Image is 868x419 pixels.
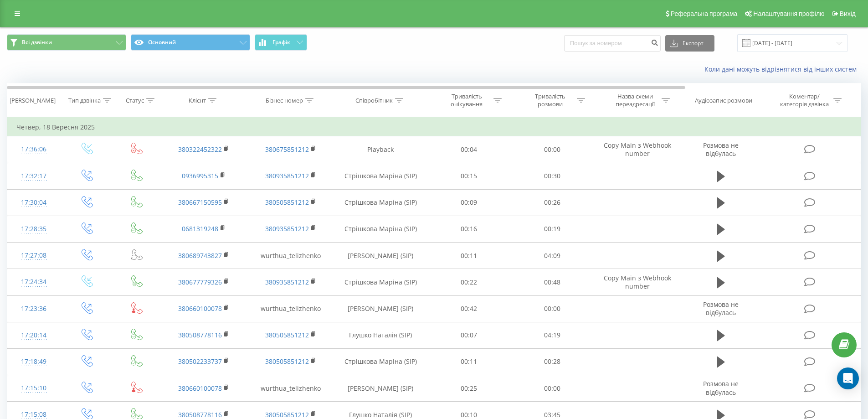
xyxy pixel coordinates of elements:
span: Реферальна програма [671,10,738,17]
a: 380505851212 [265,331,309,339]
td: Четвер, 18 Вересня 2025 [7,118,861,136]
td: wurthua_telizhenko [247,243,334,269]
a: Коли дані можуть відрізнятися вiд інших систем [704,65,861,73]
span: Всі дзвінки [22,39,52,46]
span: Розмова не відбулась [703,379,739,396]
div: [PERSON_NAME] [10,97,56,104]
td: 00:00 [511,375,594,402]
td: 00:19 [511,216,594,242]
span: Налаштування профілю [753,10,824,17]
span: Розмова не відбулась [703,300,739,317]
a: 380935851212 [265,171,309,180]
div: Тривалість розмови [526,93,575,108]
td: 00:30 [511,163,594,189]
div: 17:30:04 [16,194,51,212]
td: Стрішкова Маріна (SIP) [334,269,427,295]
a: 380667150595 [178,198,222,207]
td: Copy Main з Webhook number [594,136,680,163]
a: 380677779326 [178,278,222,286]
div: Статус [126,97,144,104]
a: 380322452322 [178,145,222,154]
td: 00:22 [427,269,511,295]
td: Стрішкова Маріна (SIP) [334,163,427,189]
td: 00:09 [427,189,511,216]
td: 00:11 [427,243,511,269]
button: Всі дзвінки [7,34,126,51]
a: 380935851212 [265,278,309,286]
td: 00:07 [427,322,511,348]
div: 17:15:10 [16,379,51,397]
div: 17:24:34 [16,273,51,291]
td: Стрішкова Маріна (SIP) [334,216,427,242]
div: 17:27:08 [16,247,51,264]
div: 17:32:17 [16,167,51,185]
a: 380508778116 [178,410,222,419]
td: [PERSON_NAME] (SIP) [334,243,427,269]
div: Тривалість очікування [442,93,491,108]
button: Експорт [665,35,714,52]
td: Стрішкова Маріна (SIP) [334,189,427,216]
div: 17:23:36 [16,300,51,318]
button: Основний [131,34,250,51]
td: 04:19 [511,322,594,348]
td: wurthua_telizhenko [247,375,334,402]
td: 00:42 [427,295,511,322]
a: 380505851212 [265,410,309,419]
td: 00:15 [427,163,511,189]
div: 17:36:06 [16,140,51,158]
td: 04:09 [511,243,594,269]
a: 380505851212 [265,357,309,366]
div: Співробітник [355,97,393,104]
div: 17:20:14 [16,326,51,344]
a: 380935851212 [265,224,309,233]
td: wurthua_telizhenko [247,295,334,322]
div: Бізнес номер [266,97,303,104]
div: Тип дзвінка [68,97,101,104]
td: 00:00 [511,136,594,163]
td: 00:25 [427,375,511,402]
td: 00:26 [511,189,594,216]
td: Playback [334,136,427,163]
td: Copy Main з Webhook number [594,269,680,295]
input: Пошук за номером [564,35,661,52]
span: Вихід [840,10,856,17]
td: [PERSON_NAME] (SIP) [334,375,427,402]
div: 17:18:49 [16,353,51,371]
a: 380660100078 [178,304,222,313]
a: 380660100078 [178,384,222,393]
span: Розмова не відбулась [703,141,739,158]
td: 00:48 [511,269,594,295]
td: 00:04 [427,136,511,163]
td: [PERSON_NAME] (SIP) [334,295,427,322]
a: 380505851212 [265,198,309,207]
div: Аудіозапис розмови [695,97,752,104]
a: 0681319248 [182,224,218,233]
span: Графік [272,39,290,46]
a: 380508778116 [178,331,222,339]
a: 0936995315 [182,171,218,180]
a: 380502233737 [178,357,222,366]
div: Коментар/категорія дзвінка [778,93,831,108]
div: Назва схеми переадресації [611,93,659,108]
div: Open Intercom Messenger [837,367,859,389]
div: Клієнт [189,97,206,104]
td: 00:00 [511,295,594,322]
td: Глушко Наталія (SIP) [334,322,427,348]
td: 00:16 [427,216,511,242]
td: Стрішкова Маріна (SIP) [334,348,427,375]
td: 00:11 [427,348,511,375]
a: 380689743827 [178,251,222,260]
button: Графік [255,34,307,51]
td: 00:28 [511,348,594,375]
div: 17:28:35 [16,220,51,238]
a: 380675851212 [265,145,309,154]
